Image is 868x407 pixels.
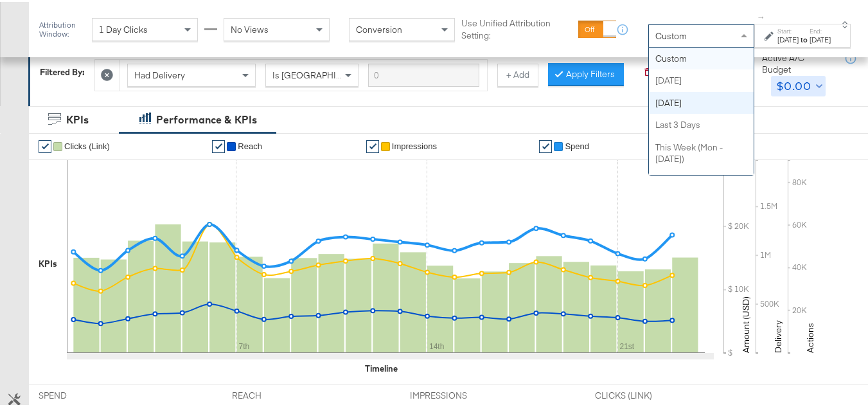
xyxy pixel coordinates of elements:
[497,62,538,85] button: + Add
[649,46,754,68] div: Custom
[804,321,816,351] text: Actions
[212,138,225,151] a: ✔
[39,388,135,400] span: SPEND
[366,138,379,151] a: ✔
[156,111,257,125] div: Performance & KPIs
[232,388,328,400] span: REACH
[461,15,572,39] label: Use Unified Attribution Setting:
[649,168,754,203] div: This Week (Sun - [DATE])
[548,61,624,84] button: Apply Filters
[595,388,691,400] span: CLICKS (LINK)
[756,14,768,18] span: ↑
[771,74,826,95] button: $0.00
[99,22,148,33] span: 1 Day Clicks
[642,64,713,77] button: Remove Filters
[365,361,398,373] div: Timeline
[39,19,85,37] div: Attribution Window:
[799,33,810,42] strong: to
[64,140,110,149] span: Clicks (Link)
[649,68,754,90] div: [DATE]
[539,138,552,151] a: ✔
[66,111,89,125] div: KPIs
[40,64,85,77] div: Filtered By:
[777,25,799,33] label: Start:
[762,50,833,74] div: Active A/C Budget
[810,25,831,33] label: End:
[649,90,754,113] div: [DATE]
[740,294,752,351] text: Amount (USD)
[39,138,51,151] a: ✔
[777,33,799,43] div: [DATE]
[565,140,589,149] span: Spend
[392,140,437,149] span: Impressions
[410,388,506,400] span: IMPRESSIONS
[772,318,784,351] text: Delivery
[231,22,269,33] span: No Views
[649,134,754,168] div: This Week (Mon - [DATE])
[776,75,811,94] div: $0.00
[272,68,371,79] span: Is [GEOGRAPHIC_DATA]
[810,33,831,43] div: [DATE]
[238,140,262,149] span: Reach
[655,28,687,40] span: Custom
[356,22,402,33] span: Conversion
[134,68,185,79] span: Had Delivery
[39,256,57,268] div: KPIs
[649,112,754,134] div: Last 3 Days
[368,62,479,86] input: Enter a search term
